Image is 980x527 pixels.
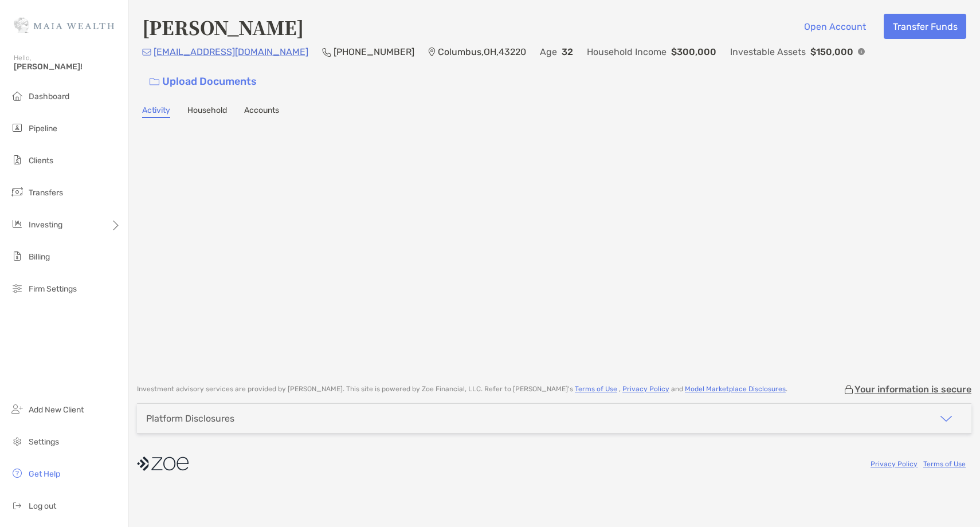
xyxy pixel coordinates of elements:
a: Terms of Use [923,460,966,468]
img: Info Icon [858,48,865,55]
span: Investing [29,220,62,230]
img: billing icon [10,249,24,263]
span: [PERSON_NAME]! [14,62,121,72]
span: Firm Settings [29,284,77,294]
p: [EMAIL_ADDRESS][DOMAIN_NAME] [154,45,308,59]
img: investing icon [10,217,24,231]
img: Phone Icon [322,48,331,57]
span: Dashboard [29,92,69,101]
a: Upload Documents [142,69,264,94]
p: Age [540,45,557,59]
img: dashboard icon [10,89,24,103]
span: Settings [29,437,59,447]
img: get-help icon [10,466,24,480]
img: firm-settings icon [10,281,24,295]
p: $300,000 [671,45,716,59]
h4: [PERSON_NAME] [142,14,304,40]
p: 32 [562,45,573,59]
span: Clients [29,156,53,166]
p: Columbus , OH , 43220 [438,45,526,59]
p: $150,000 [810,45,853,59]
a: Household [187,105,227,118]
img: logout icon [10,498,24,512]
span: Transfers [29,188,63,198]
span: Add New Client [29,405,84,415]
img: Email Icon [142,49,151,56]
span: Get Help [29,469,60,479]
img: company logo [137,451,189,477]
span: Billing [29,252,50,262]
img: button icon [150,78,159,86]
p: Investment advisory services are provided by [PERSON_NAME] . This site is powered by Zoe Financia... [137,385,787,394]
button: Open Account [795,14,875,39]
img: clients icon [10,153,24,167]
img: Zoe Logo [14,5,114,46]
img: icon arrow [939,412,953,426]
a: Model Marketplace Disclosures [685,385,786,393]
a: Privacy Policy [871,460,918,468]
a: Accounts [244,105,279,118]
img: transfers icon [10,185,24,199]
span: Pipeline [29,124,57,133]
a: Terms of Use [575,385,617,393]
img: pipeline icon [10,121,24,135]
p: Your information is secure [854,384,971,395]
div: Platform Disclosures [146,413,234,424]
img: add_new_client icon [10,402,24,416]
p: Investable Assets [730,45,806,59]
img: settings icon [10,434,24,448]
p: Household Income [587,45,667,59]
a: Privacy Policy [622,385,669,393]
a: Activity [142,105,170,118]
span: Log out [29,501,56,511]
img: Location Icon [428,48,436,57]
p: [PHONE_NUMBER] [334,45,414,59]
button: Transfer Funds [884,14,966,39]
